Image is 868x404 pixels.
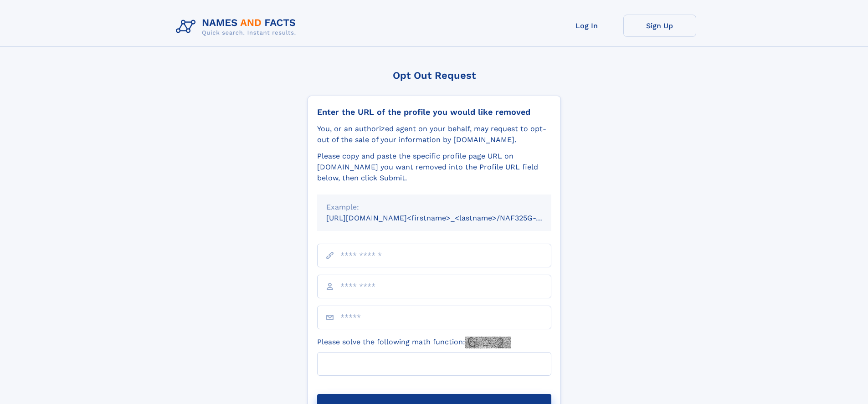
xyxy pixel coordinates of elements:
[317,107,551,117] div: Enter the URL of the profile you would like removed
[317,337,511,348] label: Please solve the following math function:
[326,202,542,213] div: Example:
[317,151,551,184] div: Please copy and paste the specific profile page URL on [DOMAIN_NAME] you want removed into the Pr...
[317,123,551,145] div: You, or an authorized agent on your behalf, may request to opt-out of the sale of your informatio...
[172,15,303,39] img: Logo Names and Facts
[623,15,696,37] a: Sign Up
[326,214,569,222] small: [URL][DOMAIN_NAME]<firstname>_<lastname>/NAF325G-xxxxxxxx
[550,15,623,37] a: Log In
[308,70,561,81] div: Opt Out Request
